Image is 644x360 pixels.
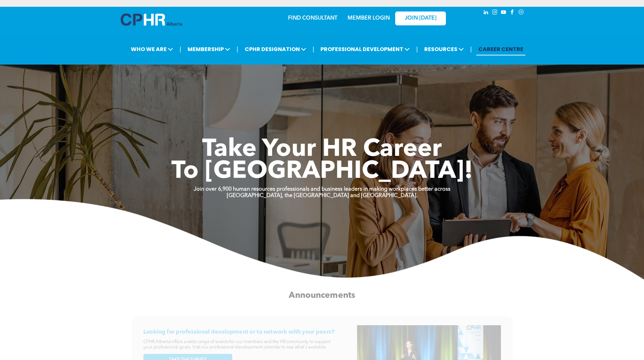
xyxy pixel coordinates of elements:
[491,8,499,18] a: instagram
[202,138,442,162] span: Take Your HR Career
[129,43,175,55] span: WHO WE ARE
[194,187,450,192] strong: Join over 6,900 human resources professionals and business leaders in making workplaces better ac...
[395,11,446,25] a: JOIN [DATE]
[422,43,466,55] span: RESOURCES
[289,291,355,299] span: Announcements
[500,8,507,18] a: youtube
[318,43,412,55] span: PROFESSIONAL DEVELOPMENT
[405,15,436,22] span: JOIN [DATE]
[482,8,490,18] a: linkedin
[237,42,238,56] li: |
[143,329,334,335] span: Looking for professional development or to network with your peers?
[180,42,181,56] li: |
[186,43,232,55] span: MEMBERSHIP
[313,42,314,56] li: |
[509,8,516,18] a: facebook
[470,42,472,56] li: |
[288,16,337,21] a: FIND CONSULTANT
[143,339,331,349] span: CPHR Alberta offers a wide range of events for our members and the HR community to support your p...
[348,16,390,21] a: MEMBER LOGIN
[518,8,525,18] a: Social network
[227,193,418,198] strong: [GEOGRAPHIC_DATA], the [GEOGRAPHIC_DATA] and [GEOGRAPHIC_DATA].
[171,160,473,184] span: To [GEOGRAPHIC_DATA]!
[416,42,418,56] li: |
[243,43,308,55] span: CPHR DESIGNATION
[476,43,525,55] a: CAREER CENTRE
[121,14,182,26] img: A blue and white logo for cp alberta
